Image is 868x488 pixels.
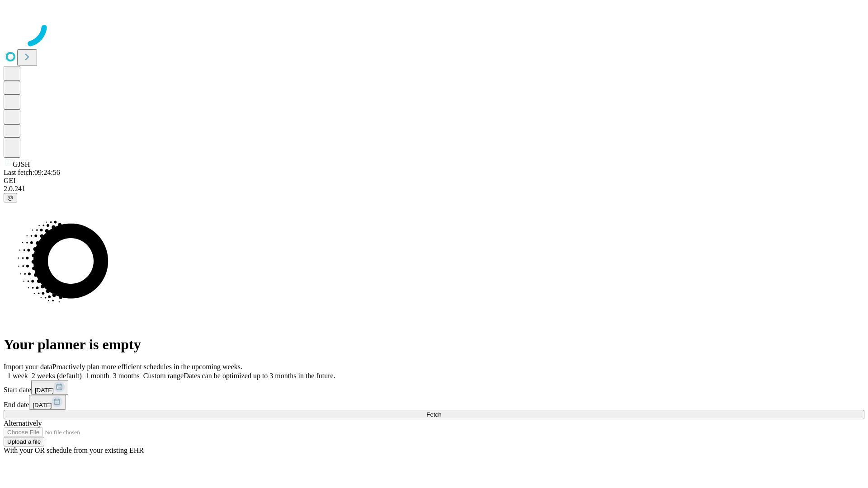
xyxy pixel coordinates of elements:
[33,402,52,408] span: [DATE]
[4,410,864,419] button: Fetch
[32,372,82,380] span: 2 weeks (default)
[426,411,441,418] span: Fetch
[4,380,864,395] div: Start date
[184,372,335,380] span: Dates can be optimized up to 3 months in the future.
[7,372,28,380] span: 1 week
[4,177,864,185] div: GEI
[4,437,44,446] button: Upload a file
[52,363,242,371] span: Proactively plan more efficient schedules in the upcoming weeks.
[35,387,54,394] span: [DATE]
[13,160,30,168] span: GJSH
[4,169,60,176] span: Last fetch: 09:24:56
[4,185,864,193] div: 2.0.241
[4,336,864,353] h1: Your planner is empty
[113,372,140,380] span: 3 months
[143,372,184,380] span: Custom range
[4,395,864,410] div: End date
[4,419,42,427] span: Alternatively
[7,194,14,201] span: @
[29,395,66,410] button: [DATE]
[85,372,109,380] span: 1 month
[31,380,68,395] button: [DATE]
[4,363,52,371] span: Import your data
[4,446,144,454] span: With your OR schedule from your existing EHR
[4,193,17,202] button: @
